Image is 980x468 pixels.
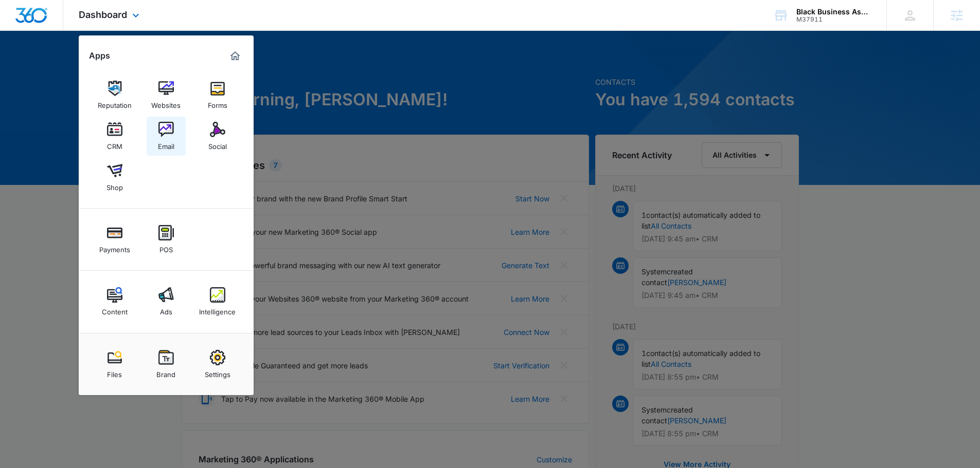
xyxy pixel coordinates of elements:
[208,96,227,109] div: Forms
[796,8,871,16] div: account name
[95,345,134,384] a: Files
[227,48,243,64] a: Marketing 360® Dashboard
[198,117,237,156] a: Social
[98,96,132,109] div: Reputation
[198,345,237,384] a: Settings
[95,76,134,115] a: Reputation
[147,345,186,384] a: Brand
[159,240,173,254] div: POS
[198,76,237,115] a: Forms
[95,158,134,197] a: Shop
[106,178,123,192] div: Shop
[160,303,172,316] div: Ads
[89,51,110,61] h2: Apps
[208,137,227,151] div: Social
[147,76,186,115] a: Websites
[147,117,186,156] a: Email
[102,303,128,316] div: Content
[198,282,237,321] a: Intelligence
[158,137,174,151] div: Email
[796,16,871,23] div: account id
[95,117,134,156] a: CRM
[107,137,122,151] div: CRM
[147,220,186,259] a: POS
[205,365,230,379] div: Settings
[151,96,181,109] div: Websites
[99,240,130,254] div: Payments
[95,220,134,259] a: Payments
[95,282,134,321] a: Content
[107,365,122,379] div: Files
[147,282,186,321] a: Ads
[156,365,175,379] div: Brand
[199,303,236,316] div: Intelligence
[79,9,127,20] span: Dashboard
